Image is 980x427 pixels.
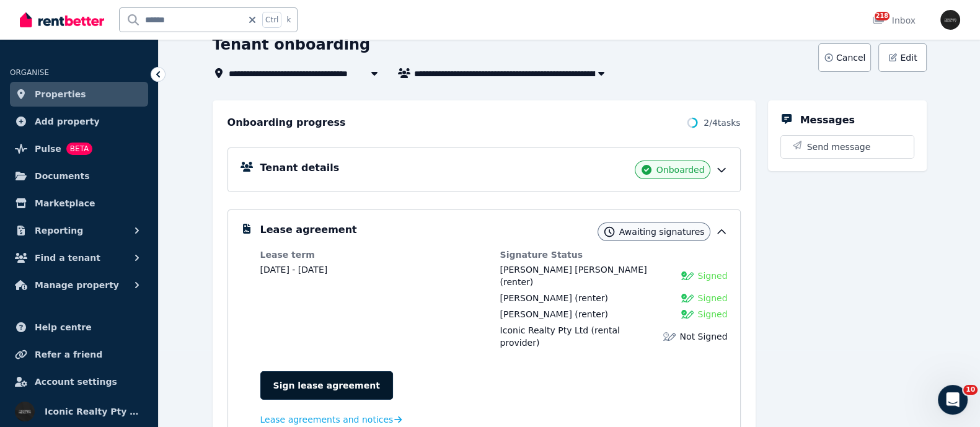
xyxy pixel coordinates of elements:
[500,308,608,320] div: (renter)
[500,265,647,275] span: [PERSON_NAME] [PERSON_NAME]
[35,114,100,129] span: Add property
[260,161,340,175] h5: Tenant details
[656,164,705,176] span: Onboarded
[872,14,916,27] div: Inbox
[818,43,871,72] button: Cancel
[15,402,35,421] img: Iconic Realty Pty Ltd
[681,308,694,320] img: Signed Lease
[875,12,890,20] span: 218
[697,270,727,282] span: Signed
[500,309,572,319] span: [PERSON_NAME]
[619,226,705,238] span: Awaiting signatures
[20,11,104,29] img: RentBetter
[697,292,727,304] span: Signed
[938,385,968,415] iframe: Intercom live chat
[35,250,100,265] span: Find a tenant
[35,320,92,335] span: Help centre
[10,273,148,297] button: Manage property
[35,169,90,183] span: Documents
[500,324,656,349] div: (rental provider)
[262,12,281,28] span: Ctrl
[500,292,608,304] div: (renter)
[260,371,393,400] a: Sign lease agreement
[878,43,926,72] button: Edit
[10,342,148,367] a: Refer a friend
[10,109,148,134] a: Add property
[10,136,148,161] a: PulseBETA
[260,413,394,426] span: Lease agreements and notices
[681,292,694,304] img: Signed Lease
[500,293,572,303] span: [PERSON_NAME]
[500,325,589,335] span: Iconic Realty Pty Ltd
[45,404,143,419] span: Iconic Realty Pty Ltd
[35,278,119,293] span: Manage property
[807,141,871,153] span: Send message
[66,143,92,155] span: BETA
[663,330,676,343] img: Lease not signed
[35,141,61,156] span: Pulse
[10,68,49,77] span: ORGANISE
[10,164,148,188] a: Documents
[10,245,148,270] button: Find a tenant
[800,113,855,128] h5: Messages
[679,330,727,343] span: Not Signed
[260,222,357,237] h5: Lease agreement
[10,218,148,243] button: Reporting
[963,385,978,395] span: 10
[35,347,102,362] span: Refer a friend
[213,35,371,55] h1: Tenant onboarding
[260,263,488,276] dd: [DATE] - [DATE]
[35,87,86,102] span: Properties
[10,191,148,216] a: Marketplace
[781,136,914,158] button: Send message
[900,51,917,64] span: Edit
[10,369,148,394] a: Account settings
[227,115,346,130] h2: Onboarding progress
[681,270,694,282] img: Signed Lease
[286,15,291,25] span: k
[35,223,83,238] span: Reporting
[35,196,95,211] span: Marketplace
[836,51,865,64] span: Cancel
[697,308,727,320] span: Signed
[10,315,148,340] a: Help centre
[35,374,117,389] span: Account settings
[500,249,728,261] dt: Signature Status
[260,249,488,261] dt: Lease term
[940,10,960,30] img: Iconic Realty Pty Ltd
[260,413,402,426] a: Lease agreements and notices
[704,117,740,129] span: 2 / 4 tasks
[500,263,674,288] div: (renter)
[10,82,148,107] a: Properties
